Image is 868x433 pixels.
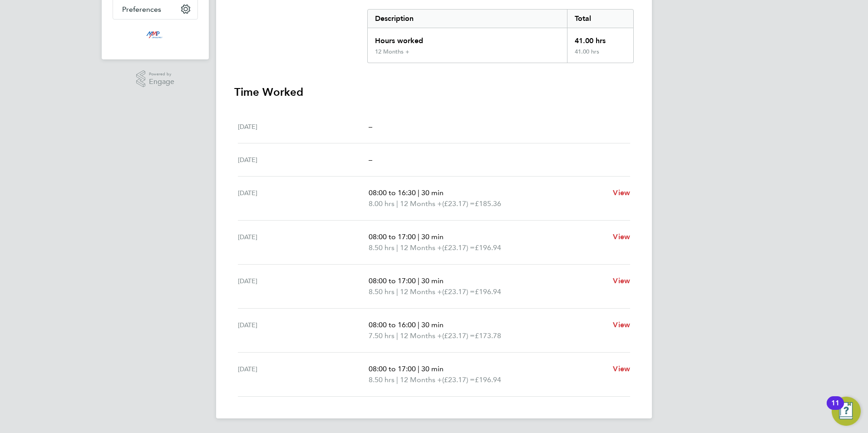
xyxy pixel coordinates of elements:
[442,199,475,208] span: (£23.17) =
[369,375,395,384] span: 8.50 hrs
[418,188,419,197] span: |
[400,286,442,297] span: 12 Months +
[238,154,369,165] div: [DATE]
[369,364,416,373] span: 08:00 to 17:00
[613,187,630,198] a: View
[475,243,501,252] span: £196.94
[421,232,444,241] span: 30 min
[238,187,369,209] div: [DATE]
[475,375,501,384] span: £196.94
[418,232,419,241] span: |
[567,10,633,28] div: Total
[442,287,475,296] span: (£23.17) =
[418,320,419,329] span: |
[369,155,372,164] span: –
[368,28,567,48] div: Hours worked
[369,243,395,252] span: 8.50 hrs
[396,243,398,252] span: |
[396,375,398,384] span: |
[234,85,634,99] h3: Time Worked
[421,188,444,197] span: 30 min
[442,243,475,252] span: (£23.17) =
[369,287,395,296] span: 8.50 hrs
[613,276,630,285] span: View
[567,28,633,48] div: 41.00 hrs
[375,48,409,55] div: 12 Months +
[442,375,475,384] span: (£23.17) =
[143,29,168,43] img: mmpconsultancy-logo-retina.png
[238,121,369,132] div: [DATE]
[369,232,416,241] span: 08:00 to 17:00
[567,48,633,63] div: 41.00 hrs
[136,70,175,88] a: Powered byEngage
[400,242,442,253] span: 12 Months +
[421,276,444,285] span: 30 min
[113,29,198,43] a: Go to home page
[832,397,861,426] button: Open Resource Center, 11 new notifications
[396,287,398,296] span: |
[831,403,839,415] div: 11
[400,330,442,341] span: 12 Months +
[400,198,442,209] span: 12 Months +
[368,10,567,28] div: Description
[369,276,416,285] span: 08:00 to 17:00
[613,276,630,286] a: View
[613,188,630,197] span: View
[613,320,630,330] a: View
[369,199,395,208] span: 8.00 hrs
[442,331,475,340] span: (£23.17) =
[369,122,372,131] span: –
[421,364,444,373] span: 30 min
[238,276,369,297] div: [DATE]
[613,364,630,374] a: View
[149,70,174,78] span: Powered by
[613,364,630,373] span: View
[396,199,398,208] span: |
[475,287,501,296] span: £196.94
[238,231,369,253] div: [DATE]
[369,331,395,340] span: 7.50 hrs
[369,188,416,197] span: 08:00 to 16:30
[367,9,634,63] div: Summary
[149,78,174,86] span: Engage
[238,364,369,385] div: [DATE]
[613,232,630,241] span: View
[122,5,161,14] span: Preferences
[369,320,416,329] span: 08:00 to 16:00
[613,320,630,329] span: View
[475,331,501,340] span: £173.78
[613,231,630,242] a: View
[238,320,369,341] div: [DATE]
[418,364,419,373] span: |
[400,374,442,385] span: 12 Months +
[396,331,398,340] span: |
[418,276,419,285] span: |
[475,199,501,208] span: £185.36
[421,320,444,329] span: 30 min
